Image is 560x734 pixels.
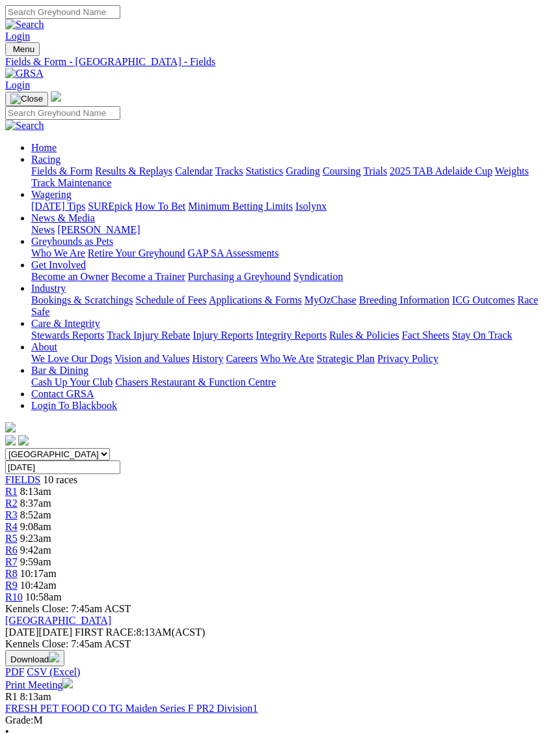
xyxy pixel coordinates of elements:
[5,521,18,532] a: R4
[5,460,120,474] input: Select date
[5,56,555,68] a: Fields & Form - [GEOGRAPHIC_DATA] - Fields
[114,353,189,364] a: Vision and Values
[5,533,18,544] a: R5
[5,679,73,690] a: Print Meeting
[5,568,18,579] a: R8
[5,591,23,602] a: R10
[31,201,85,212] a: [DATE] Tips
[5,666,555,678] div: Download
[20,556,51,567] span: 9:59am
[31,165,555,189] div: Racing
[31,294,133,305] a: Bookings & Scratchings
[31,189,72,200] a: Wagering
[31,224,555,236] div: News & Media
[317,353,375,364] a: Strategic Plan
[31,165,92,176] a: Fields & Form
[5,92,48,106] button: Toggle navigation
[31,353,555,365] div: About
[135,201,186,212] a: How To Bet
[10,94,43,104] img: Close
[20,568,57,579] span: 10:17am
[31,294,538,317] a: Race Safe
[5,615,111,626] a: [GEOGRAPHIC_DATA]
[20,498,51,509] span: 8:37am
[43,474,77,485] span: 10 races
[20,533,51,544] span: 9:23am
[5,714,555,726] div: M
[57,224,140,235] a: [PERSON_NAME]
[5,474,40,485] a: FIELDS
[5,714,34,726] span: Grade:
[304,294,356,305] a: MyOzChase
[31,283,66,294] a: Industry
[31,330,104,341] a: Stewards Reports
[188,201,293,212] a: Minimum Betting Limits
[75,627,136,638] span: FIRST RACE:
[192,353,223,364] a: History
[5,509,18,520] a: R3
[246,165,284,176] a: Statistics
[5,31,30,42] a: Login
[31,177,111,188] a: Track Maintenance
[107,330,190,341] a: Track Injury Rebate
[5,650,64,666] button: Download
[5,627,72,638] span: [DATE]
[25,591,62,602] span: 10:58am
[88,247,185,259] a: Retire Your Greyhound
[5,691,18,702] span: R1
[5,486,18,497] span: R1
[31,365,88,376] a: Bar & Dining
[377,353,438,364] a: Privacy Policy
[31,247,85,259] a: Who We Are
[5,79,30,91] a: Login
[209,294,302,305] a: Applications & Forms
[260,353,314,364] a: Who We Are
[31,400,117,411] a: Login To Blackbook
[31,294,555,318] div: Industry
[20,521,51,532] span: 9:08am
[31,271,555,283] div: Get Involved
[5,544,18,556] a: R6
[5,580,18,591] a: R9
[95,165,172,176] a: Results & Replays
[256,330,327,341] a: Integrity Reports
[5,422,16,432] img: logo-grsa-white.png
[5,627,39,638] span: [DATE]
[31,259,86,270] a: Get Involved
[62,678,73,688] img: printer.svg
[20,544,51,556] span: 9:42am
[363,165,387,176] a: Trials
[31,341,57,352] a: About
[27,666,80,677] a: CSV (Excel)
[5,5,120,19] input: Search
[115,376,276,388] a: Chasers Restaurant & Function Centre
[31,388,94,399] a: Contact GRSA
[5,106,120,120] input: Search
[5,638,555,650] div: Kennels Close: 7:45am ACST
[31,318,100,329] a: Care & Integrity
[226,353,258,364] a: Careers
[193,330,253,341] a: Injury Reports
[31,236,113,247] a: Greyhounds as Pets
[452,294,514,305] a: ICG Outcomes
[31,376,113,388] a: Cash Up Your Club
[452,330,512,341] a: Stay On Track
[31,201,555,212] div: Wagering
[31,271,109,282] a: Become an Owner
[5,666,24,677] a: PDF
[31,212,95,223] a: News & Media
[295,201,327,212] a: Isolynx
[5,120,44,132] img: Search
[323,165,361,176] a: Coursing
[5,498,18,509] a: R2
[5,556,18,567] a: R7
[359,294,449,305] a: Breeding Information
[5,703,258,714] a: FRESH PET FOOD CO TG Maiden Series F PR2 Division1
[31,247,555,259] div: Greyhounds as Pets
